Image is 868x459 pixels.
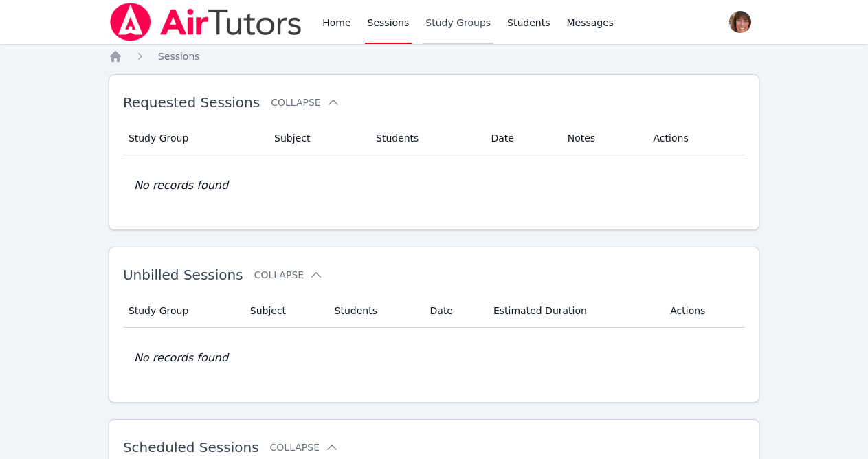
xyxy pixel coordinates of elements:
button: Collapse [271,96,340,109]
span: Scheduled Sessions [123,439,259,456]
th: Study Group [123,122,266,155]
a: Sessions [158,49,200,63]
th: Study Group [123,294,242,328]
th: Actions [645,122,746,155]
th: Subject [242,294,326,328]
span: Requested Sessions [123,94,260,111]
th: Notes [559,122,645,155]
th: Students [368,122,482,155]
th: Actions [662,294,745,328]
img: Air Tutors [109,3,303,41]
nav: Breadcrumb [109,49,759,63]
th: Date [482,122,559,155]
span: Sessions [158,51,200,62]
td: No records found [123,328,745,388]
th: Estimated Duration [485,294,662,328]
td: No records found [123,155,745,216]
button: Collapse [270,440,339,454]
span: Messages [567,16,614,30]
span: Unbilled Sessions [123,267,243,283]
th: Date [422,294,485,328]
th: Subject [266,122,368,155]
button: Collapse [254,268,323,282]
th: Students [326,294,422,328]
